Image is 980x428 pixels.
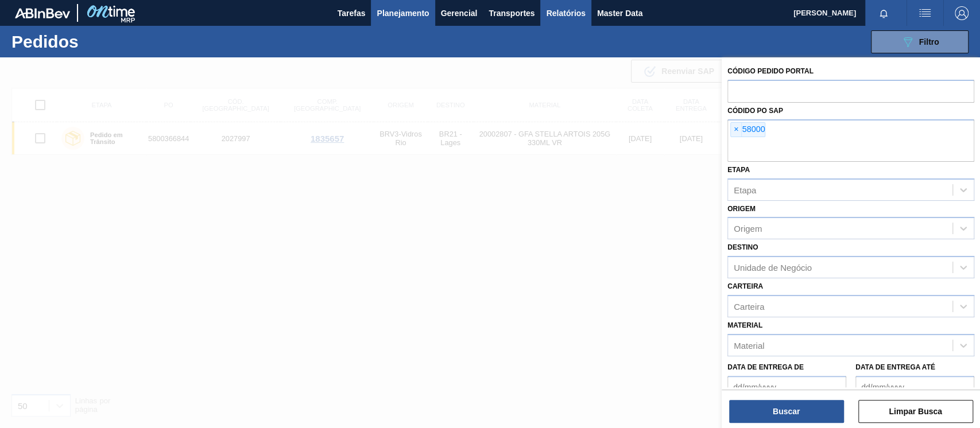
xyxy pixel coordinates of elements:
[727,205,756,213] label: Origem
[727,67,814,75] label: Código Pedido Portal
[734,301,764,311] div: Carteira
[871,30,969,53] button: Filtro
[730,122,765,137] div: 58000
[441,6,478,20] span: Gerencial
[734,185,756,194] div: Etapa
[865,5,902,21] button: Notificações
[855,376,974,399] input: dd/mm/yyyy
[338,6,366,20] span: Tarefas
[855,363,935,371] label: Data de Entrega até
[919,37,939,46] span: Filtro
[734,263,812,273] div: Unidade de Negócio
[489,6,534,20] span: Transportes
[597,6,642,20] span: Master Data
[734,224,762,234] div: Origem
[377,6,429,20] span: Planejamento
[727,243,758,251] label: Destino
[727,376,846,399] input: dd/mm/yyyy
[11,35,180,48] h1: Pedidos
[15,8,70,18] img: TNhmsLtSVTkK8tSr43FrP2fwEKptu5GPRR3wAAAABJRU5ErkJggg==
[727,363,804,371] label: Data de Entrega de
[727,166,750,174] label: Etapa
[546,6,585,20] span: Relatórios
[918,6,932,20] img: userActions
[727,107,783,115] label: Códido PO SAP
[731,123,742,137] span: ×
[955,6,969,20] img: Logout
[727,321,762,329] label: Material
[734,340,764,350] div: Material
[727,282,763,290] label: Carteira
